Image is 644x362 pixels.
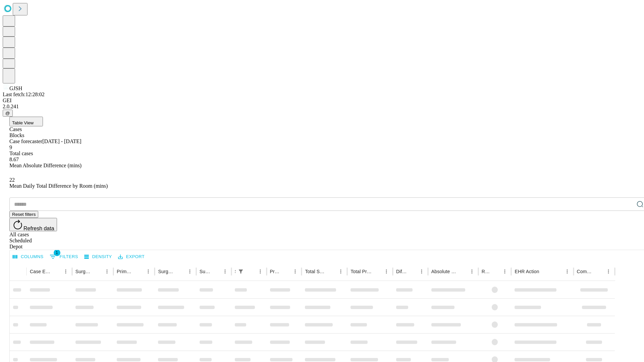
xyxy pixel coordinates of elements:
button: Sort [540,267,549,276]
div: 1 active filter [236,267,246,276]
button: Sort [52,267,61,276]
button: Sort [93,267,102,276]
span: Reset filters [12,212,36,217]
span: Last fetch: 12:28:02 [3,92,45,97]
button: Sort [246,267,256,276]
button: Menu [144,267,153,276]
div: Primary Service [117,269,133,274]
div: Surgery Name [158,269,175,274]
span: Refresh data [23,226,54,231]
div: Total Scheduled Duration [305,269,326,274]
span: 8.67 [9,157,19,162]
div: Predicted In Room Duration [270,269,281,274]
button: Table View [9,117,43,126]
div: Absolute Difference [431,269,457,274]
button: Reset filters [9,211,38,218]
div: Comments [577,269,594,274]
button: Sort [327,267,336,276]
div: Difference [396,269,407,274]
button: Menu [336,267,345,276]
div: 2.0.241 [3,104,641,110]
button: Menu [61,267,70,276]
span: Mean Absolute Difference (mins) [9,163,82,168]
span: [DATE] - [DATE] [42,138,81,144]
span: Case forecaster [9,138,42,144]
button: Refresh data [9,218,57,231]
div: Total Predicted Duration [351,269,372,274]
button: Select columns [11,252,45,262]
button: Menu [562,267,572,276]
span: Table View [12,120,34,125]
button: Sort [458,267,467,276]
span: 1 [54,249,60,256]
button: Sort [281,267,290,276]
button: Sort [211,267,220,276]
button: @ [3,110,13,117]
button: Menu [382,267,391,276]
button: Menu [500,267,509,276]
div: Resolved in EHR [482,269,490,274]
button: Sort [594,267,604,276]
button: Sort [408,267,417,276]
div: EHR Action [515,269,539,274]
div: Case Epic Id [30,269,51,274]
span: 9 [9,144,12,150]
button: Menu [256,267,265,276]
span: GJSH [9,85,22,91]
button: Show filters [236,267,246,276]
span: 22 [9,177,15,183]
button: Sort [134,267,144,276]
button: Show filters [48,251,80,262]
button: Export [116,252,146,262]
div: GEI [3,98,641,104]
span: Total cases [9,150,33,156]
button: Menu [467,267,477,276]
button: Menu [102,267,112,276]
button: Sort [176,267,185,276]
div: Surgery Date [200,269,210,274]
button: Menu [604,267,613,276]
span: Mean Daily Total Difference by Room (mins) [9,183,108,189]
button: Menu [290,267,300,276]
button: Density [83,252,114,262]
button: Menu [417,267,426,276]
button: Menu [185,267,195,276]
button: Sort [372,267,382,276]
button: Menu [220,267,230,276]
span: @ [5,111,10,116]
button: Sort [491,267,500,276]
div: Surgeon Name [75,269,92,274]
